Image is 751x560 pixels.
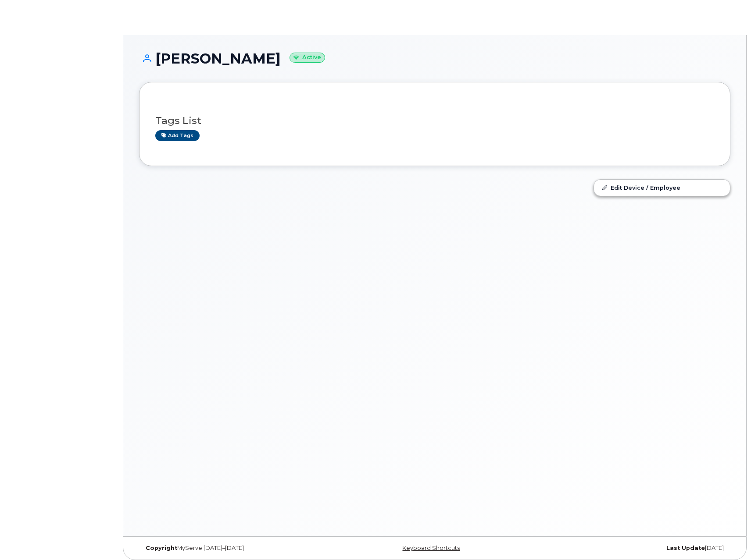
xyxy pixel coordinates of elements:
[155,130,200,141] a: Add tags
[290,53,325,63] small: Active
[146,545,177,551] strong: Copyright
[402,545,460,551] a: Keyboard Shortcuts
[666,545,705,551] strong: Last Update
[139,51,730,66] h1: [PERSON_NAME]
[155,115,714,126] h3: Tags List
[139,545,336,552] div: MyServe [DATE]–[DATE]
[533,545,730,552] div: [DATE]
[594,180,730,195] a: Edit Device / Employee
